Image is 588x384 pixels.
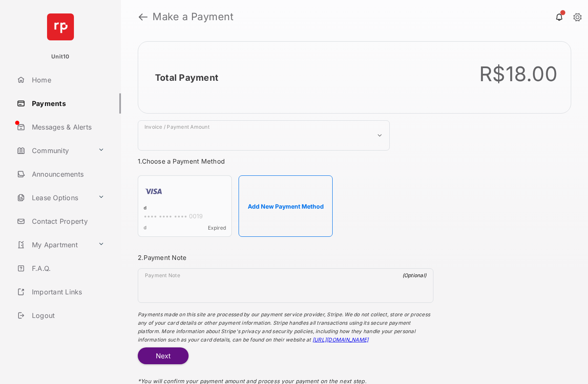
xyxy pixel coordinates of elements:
a: Important Links [13,282,108,302]
a: Messages & Alerts [13,117,121,137]
a: Lease Options [13,188,94,208]
span: d [144,225,147,231]
a: Payments [13,93,121,114]
a: Contact Property [13,211,121,231]
a: F.A.Q. [13,258,121,278]
div: d•••• •••• •••• 0019dExpired [138,175,232,237]
a: Announcements [13,164,121,184]
span: Expired [208,225,226,231]
a: Community [13,140,94,161]
a: My Apartment [13,235,94,255]
button: Next [138,347,189,364]
img: svg+xml;base64,PHN2ZyB4bWxucz0iaHR0cDovL3d3dy53My5vcmcvMjAwMC9zdmciIHdpZHRoPSI2NCIgaGVpZ2h0PSI2NC... [47,13,74,40]
div: •••• •••• •••• 0019 [144,212,226,221]
p: Unit10 [51,53,70,61]
h2: Total Payment [155,72,218,83]
strong: Make a Payment [152,12,234,22]
a: Logout [13,305,121,326]
button: Add New Payment Method [239,175,333,237]
div: d [144,205,226,212]
span: Payments made on this site are processed by our payment service provider, Stripe. We do not colle... [138,311,430,343]
h3: 1. Choose a Payment Method [138,157,433,165]
a: [URL][DOMAIN_NAME] [312,336,368,343]
a: Home [13,70,121,90]
h3: 2. Payment Note [138,254,433,262]
div: R$18.00 [479,62,557,86]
